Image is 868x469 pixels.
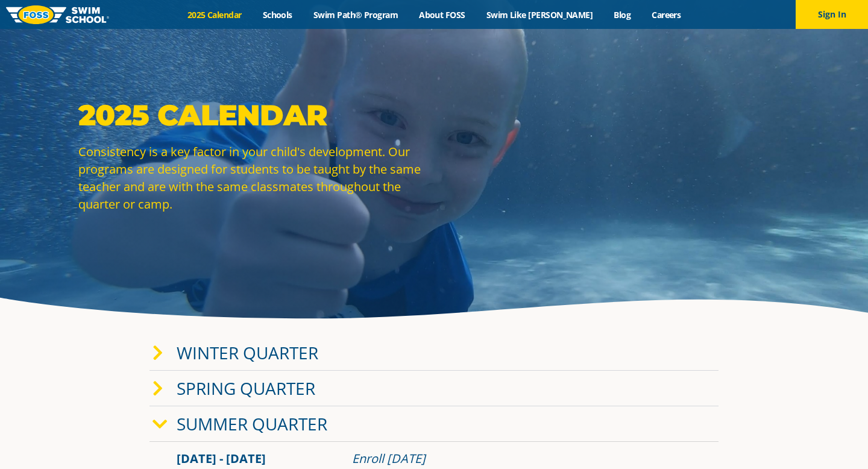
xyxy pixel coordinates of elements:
[303,9,408,20] a: Swim Path® Program
[177,412,327,435] a: Summer Quarter
[78,98,327,133] strong: 2025 Calendar
[177,9,252,20] a: 2025 Calendar
[177,450,266,467] span: [DATE] - [DATE]
[409,9,476,20] a: About FOSS
[603,9,641,20] a: Blog
[352,450,691,467] div: Enroll [DATE]
[252,9,303,20] a: Schools
[641,9,691,20] a: Careers
[6,5,109,24] img: FOSS Swim School Logo
[78,143,428,213] p: Consistency is a key factor in your child's development. Our programs are designed for students t...
[177,341,318,364] a: Winter Quarter
[177,377,315,400] a: Spring Quarter
[476,9,603,20] a: Swim Like [PERSON_NAME]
